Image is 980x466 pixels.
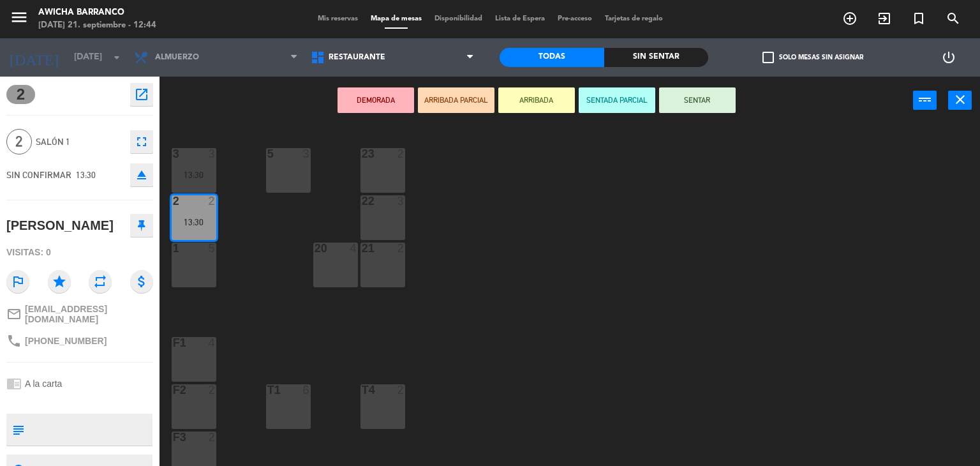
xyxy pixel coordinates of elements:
span: Pre-acceso [551,15,598,22]
i: chrome_reader_mode [6,376,22,391]
div: 2 [209,432,216,443]
i: star [48,270,71,293]
span: Salón 1 [36,135,124,149]
div: 3 [173,148,174,160]
i: subject [11,423,25,437]
div: 22 [362,195,362,207]
i: repeat [89,270,112,293]
div: Visitas: 0 [6,241,153,264]
i: exit_to_app [877,11,892,26]
div: 20 [315,243,315,254]
i: close [953,92,968,107]
div: [DATE] 21. septiembre - 12:44 [38,19,156,32]
div: 1 [173,243,174,254]
div: Awicha Barranco [38,6,156,19]
div: 2 [397,243,405,254]
div: [PERSON_NAME] [6,215,114,236]
span: Mis reservas [311,15,364,22]
button: DEMORADA [338,87,414,113]
i: menu [10,8,29,27]
button: SENTAR [659,87,736,113]
div: 5 [209,243,216,254]
div: 2 [397,148,405,160]
div: 13:30 [172,170,216,179]
span: Almuerzo [155,53,199,62]
i: mail_outline [6,306,22,322]
i: fullscreen [134,134,149,149]
div: 6 [303,384,311,396]
i: search [946,11,961,26]
div: F2 [173,384,174,396]
span: SIN CONFIRMAR [6,170,71,180]
div: 21 [362,243,362,254]
i: add_circle_outline [842,11,857,26]
div: Sin sentar [604,48,709,67]
i: turned_in_not [911,11,926,26]
button: power_input [913,91,937,110]
button: open_in_new [130,83,153,106]
i: arrow_drop_down [109,50,124,65]
i: attach_money [130,270,153,293]
i: power_input [917,92,933,107]
button: fullscreen [130,130,153,153]
div: 3 [397,195,405,207]
span: [EMAIL_ADDRESS][DOMAIN_NAME] [25,304,153,324]
span: Mapa de mesas [364,15,428,22]
i: power_settings_new [941,50,956,65]
div: 13:30 [172,218,216,227]
span: 2 [6,129,32,154]
div: Todas [500,48,604,67]
div: 4 [209,337,216,349]
button: SENTADA PARCIAL [579,87,655,113]
i: phone [6,333,22,349]
div: 2 [209,384,216,396]
div: 3 [209,148,216,160]
button: close [948,91,972,110]
span: A la carta [25,379,62,389]
div: 2 [173,195,174,207]
button: ARRIBADA PARCIAL [418,87,494,113]
span: Restaurante [329,53,385,62]
div: 23 [362,148,362,160]
span: [PHONE_NUMBER] [25,336,107,346]
button: eject [130,163,153,186]
div: F1 [173,337,174,349]
div: F3 [173,432,174,443]
span: Disponibilidad [428,15,489,22]
button: ARRIBADA [498,87,575,113]
a: mail_outline[EMAIL_ADDRESS][DOMAIN_NAME] [6,304,153,324]
div: T4 [362,384,362,396]
span: Tarjetas de regalo [598,15,669,22]
span: 2 [6,85,35,104]
i: eject [134,167,149,183]
label: Solo mesas sin asignar [762,52,863,63]
i: outlined_flag [6,270,29,293]
i: open_in_new [134,87,149,102]
div: 4 [350,243,358,254]
div: 3 [303,148,311,160]
span: Lista de Espera [489,15,551,22]
span: check_box_outline_blank [762,52,774,63]
div: 2 [397,384,405,396]
span: 13:30 [76,170,96,180]
div: 2 [209,195,216,207]
button: menu [10,8,29,31]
